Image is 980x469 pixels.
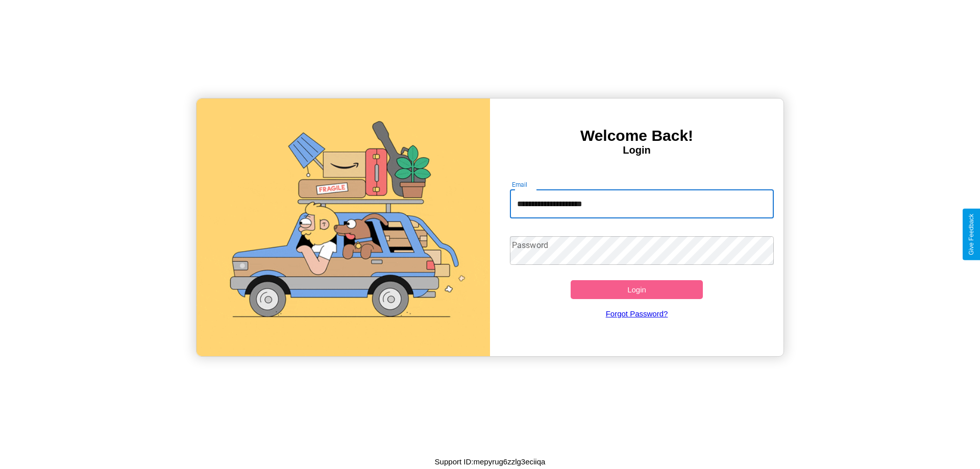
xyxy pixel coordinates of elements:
h3: Welcome Back! [490,127,783,144]
button: Login [571,280,703,299]
div: Give Feedback [968,214,975,255]
h4: Login [490,144,783,156]
label: Email [512,180,528,189]
img: gif [197,98,490,356]
a: Forgot Password? [505,299,769,328]
p: Support ID: mepyrug6zzlg3eciiqa [435,455,546,468]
